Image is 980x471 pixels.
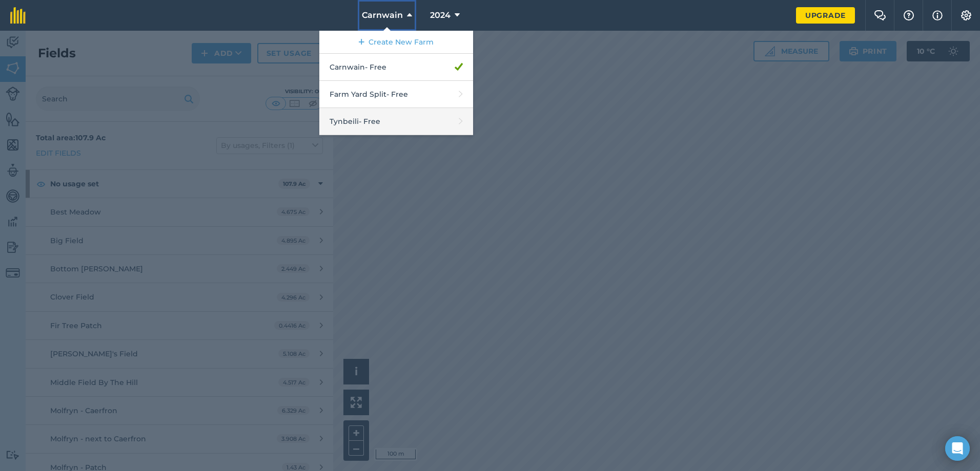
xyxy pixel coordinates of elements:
[362,9,403,22] span: Carnwain
[319,108,473,135] a: Tynbeili- Free
[319,31,473,54] a: Create New Farm
[319,81,473,108] a: Farm Yard Split- Free
[874,10,886,20] img: Two speech bubbles overlapping with the left bubble in the forefront
[10,7,26,24] img: fieldmargin Logo
[932,9,943,22] img: svg+xml;base64,PHN2ZyB4bWxucz0iaHR0cDovL3d3dy53My5vcmcvMjAwMC9zdmciIHdpZHRoPSIxNyIgaGVpZ2h0PSIxNy...
[945,436,970,461] div: Open Intercom Messenger
[430,9,451,22] span: 2024
[960,10,972,20] img: A cog icon
[319,54,473,81] a: Carnwain- Free
[903,10,915,20] img: A question mark icon
[796,7,855,24] a: Upgrade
